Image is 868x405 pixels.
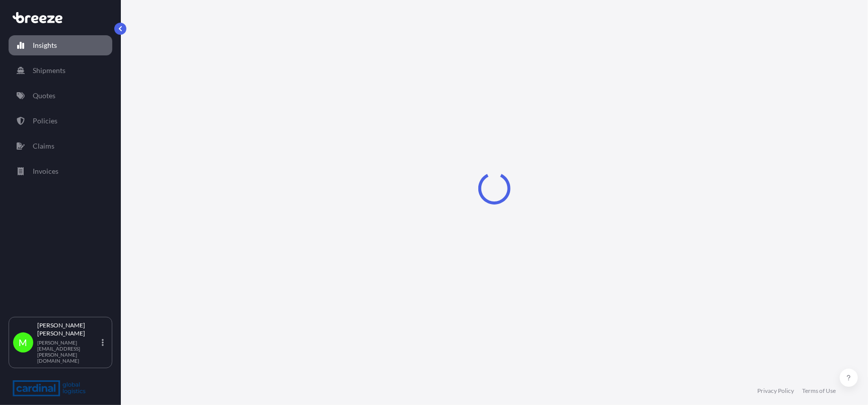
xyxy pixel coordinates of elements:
[33,166,58,176] p: Invoices
[9,60,112,81] a: Shipments
[33,141,54,151] p: Claims
[9,35,112,55] a: Insights
[33,65,65,76] p: Shipments
[9,86,112,106] a: Quotes
[33,116,57,126] p: Policies
[9,136,112,156] a: Claims
[37,321,100,337] p: [PERSON_NAME] [PERSON_NAME]
[757,387,794,395] a: Privacy Policy
[37,340,100,364] p: [PERSON_NAME][EMAIL_ADDRESS][PERSON_NAME][DOMAIN_NAME]
[802,387,836,395] a: Terms of Use
[13,380,86,396] img: organization-logo
[33,40,57,50] p: Insights
[9,111,112,131] a: Policies
[9,161,112,181] a: Invoices
[19,337,28,348] span: M
[33,91,55,101] p: Quotes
